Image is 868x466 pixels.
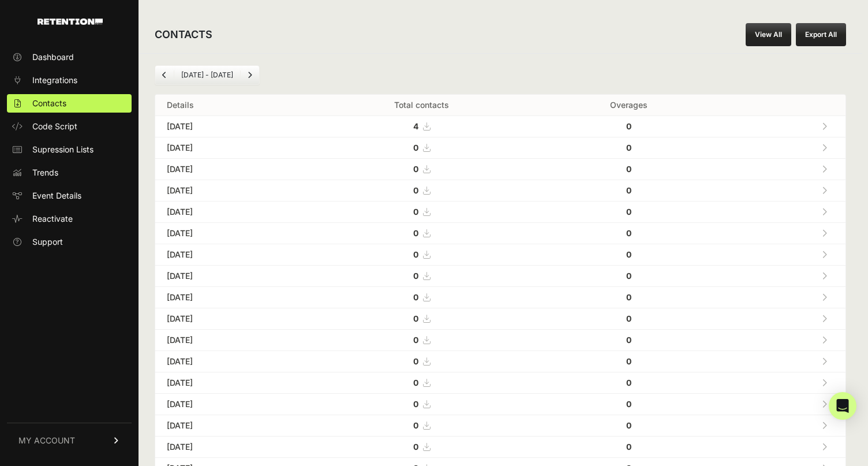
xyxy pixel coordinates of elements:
strong: 0 [626,271,631,281]
td: [DATE] [155,437,305,458]
td: [DATE] [155,116,305,137]
span: Contacts [32,98,66,109]
strong: 0 [626,356,631,366]
strong: 4 [413,121,418,131]
h2: CONTACTS [155,27,212,43]
strong: 0 [626,378,631,387]
a: Reactivate [7,210,132,228]
td: [DATE] [155,159,305,180]
td: [DATE] [155,287,305,308]
a: View All [746,23,791,46]
td: [DATE] [155,180,305,202]
strong: 0 [626,335,631,345]
strong: 0 [413,356,418,366]
strong: 0 [626,185,631,195]
td: [DATE] [155,137,305,159]
span: Integrations [32,74,77,86]
td: [DATE] [155,415,305,437]
span: Dashboard [32,51,74,63]
span: Supression Lists [32,144,93,155]
strong: 0 [413,314,418,323]
strong: 0 [626,442,631,452]
a: Code Script [7,117,132,136]
span: Trends [32,167,58,178]
th: Overages [538,95,720,116]
strong: 0 [413,442,418,452]
img: Retention.com [38,18,103,25]
td: [DATE] [155,244,305,266]
strong: 0 [413,164,418,174]
span: MY ACCOUNT [18,435,75,446]
span: Event Details [32,190,81,202]
strong: 0 [413,185,418,195]
strong: 0 [626,228,631,238]
div: Open Intercom Messenger [829,392,856,420]
a: Next [241,66,259,84]
strong: 0 [413,292,418,302]
strong: 0 [626,207,631,217]
a: MY ACCOUNT [7,423,132,458]
td: [DATE] [155,202,305,223]
a: Previous [155,66,174,84]
strong: 0 [626,292,631,302]
li: [DATE] - [DATE] [174,70,240,80]
td: [DATE] [155,308,305,330]
a: Trends [7,163,132,182]
a: Dashboard [7,48,132,66]
td: [DATE] [155,266,305,287]
strong: 0 [413,378,418,387]
strong: 0 [413,271,418,281]
td: [DATE] [155,330,305,351]
button: Export All [796,23,846,46]
strong: 0 [413,249,418,259]
strong: 0 [413,207,418,217]
strong: 0 [626,314,631,323]
strong: 0 [626,164,631,174]
a: Contacts [7,94,132,113]
strong: 0 [413,228,418,238]
a: Integrations [7,71,132,90]
a: 4 [413,121,430,131]
strong: 0 [626,420,631,430]
strong: 0 [413,420,418,430]
strong: 0 [626,143,631,152]
strong: 0 [413,335,418,345]
span: Support [32,236,63,248]
td: [DATE] [155,351,305,372]
strong: 0 [626,121,631,131]
a: Event Details [7,187,132,205]
th: Total contacts [305,95,538,116]
span: Reactivate [32,213,73,225]
strong: 0 [413,143,418,152]
td: [DATE] [155,223,305,244]
td: [DATE] [155,394,305,415]
th: Details [155,95,305,116]
strong: 0 [626,399,631,409]
a: Supression Lists [7,140,132,159]
td: [DATE] [155,372,305,394]
a: Support [7,233,132,251]
strong: 0 [626,249,631,259]
strong: 0 [413,399,418,409]
span: Code Script [32,121,77,132]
